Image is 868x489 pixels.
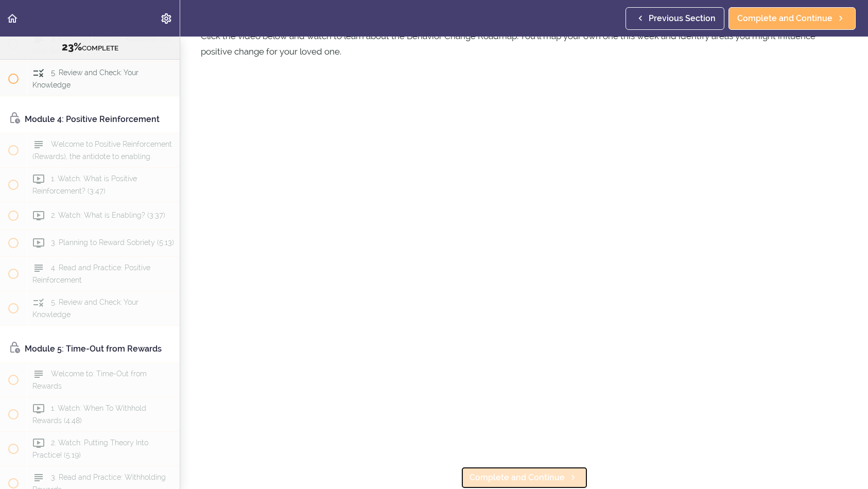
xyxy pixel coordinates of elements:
[51,211,165,219] span: 2. Watch: What is Enabling? (3:37)
[62,41,82,53] span: 23%
[160,12,172,25] svg: Settings Menu
[649,12,716,25] span: Previous Section
[6,12,19,25] svg: Back to course curriculum
[626,7,724,30] a: Previous Section
[51,238,174,247] span: 3. Planning to Reward Sobriety (5:13)
[32,370,147,390] span: Welcome to: Time-Out from Rewards
[13,41,167,54] div: COMPLETE
[32,140,172,160] span: Welcome to Positive Reinforcement (Rewards), the antidote to enabling.
[737,12,832,25] span: Complete and Continue
[32,174,137,195] span: 1. Watch: What is Positive Reinforcement? (3:47)
[32,264,150,284] span: 4. Read and Practice: Positive Reinforcement
[32,439,148,459] span: 2. Watch: Putting Theory Into Practice! (5:19)
[461,466,588,489] a: Complete and Continue
[470,471,565,484] span: Complete and Continue
[728,7,856,30] a: Complete and Continue
[32,298,138,318] span: 5. Review and Check: Your Knowledge
[32,404,146,424] span: 1. Watch: When To Withhold Rewards (4:48)
[201,86,847,450] iframe: Video Player
[32,68,138,89] span: 5. Review and Check: Your Knowledge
